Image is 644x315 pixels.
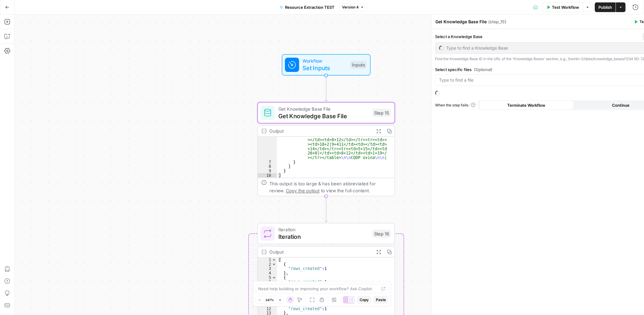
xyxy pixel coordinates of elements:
[269,128,370,135] div: Output
[357,296,371,304] button: Copy
[372,230,391,238] div: Step 16
[258,271,277,275] div: 4
[543,2,583,12] button: Test Workflow
[303,63,347,72] span: Set Inputs
[552,4,579,10] span: Test Workflow
[258,169,277,173] div: 9
[272,262,277,267] span: Toggle code folding, rows 2 through 4
[350,61,367,69] div: Inputs
[278,226,369,233] span: Iteration
[278,105,369,112] span: Get Knowledge Base File
[258,262,277,267] div: 2
[488,19,506,25] span: ( step_15 )
[339,3,367,11] button: Version 4
[342,5,359,10] span: Version 4
[258,258,277,262] div: 1
[258,54,395,76] div: WorkflowSet InputsInputs
[376,297,386,303] span: Paste
[278,112,369,120] span: Get Knowledge Base File
[612,102,630,108] span: Continue
[372,109,391,117] div: Step 15
[269,180,391,194] div: This output is too large & has been abbreviated for review. to view the full content.
[276,2,338,12] button: Resource Extraction TEST
[269,248,370,255] div: Output
[595,2,616,12] button: Publish
[435,34,640,40] label: Select a Knowledge Base
[360,297,369,303] span: Copy
[278,232,369,241] span: Iteration
[266,297,274,302] span: 147%
[272,275,277,280] span: Toggle code folding, rows 5 through 7
[325,196,328,222] g: Edge from step_15 to step_16
[258,173,277,178] div: 10
[258,275,277,280] div: 5
[474,67,492,73] span: (Optional)
[258,160,277,164] div: 7
[272,258,277,262] span: Toggle code folding, rows 1 through 17
[258,102,395,196] div: Get Knowledge Base FileGet Knowledge Base FileStep 15Output ><tr><td></td><td>8+12)8+12</td><td >...
[325,76,328,101] g: Edge from start to step_15
[285,4,335,10] span: Resource Extraction TEST
[435,102,476,108] a: When the step fails:
[508,102,546,108] span: Terminate Workflow
[258,280,277,284] div: 6
[598,4,612,10] span: Publish
[258,267,277,271] div: 3
[286,188,320,193] span: Copy the output
[435,19,487,25] textarea: Get Knowledge Base File
[258,164,277,169] div: 8
[258,307,277,311] div: 12
[373,296,388,304] button: Paste
[303,57,347,64] span: Workflow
